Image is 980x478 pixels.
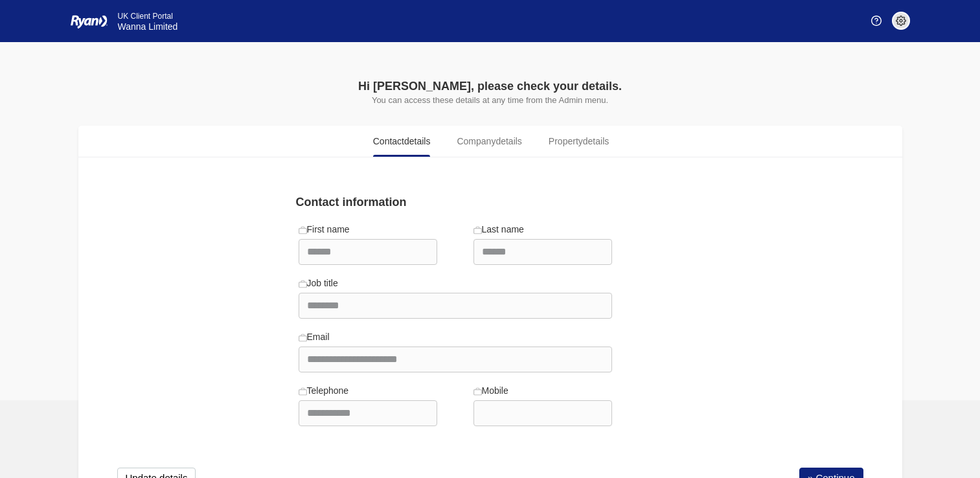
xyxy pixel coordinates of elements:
a: Propertydetails [538,126,620,157]
span: Company [457,135,521,148]
span: UK Client Portal [118,12,173,21]
a: Companydetails [446,126,532,157]
label: Job title [299,277,338,290]
span: details [496,136,521,146]
label: Last name [473,223,524,236]
label: Mobile [473,384,508,398]
span: Contact [373,135,431,148]
label: First name [299,223,350,236]
div: Hi [PERSON_NAME], please check your details. [218,78,762,95]
span: details [583,136,609,146]
p: You can access these details at any time from the Admin menu. [218,95,762,105]
span: Wanna Limited [118,21,178,32]
span: details [404,136,430,146]
label: Email [299,330,330,344]
div: Contact information [288,194,622,211]
span: Property [549,135,609,148]
label: Telephone [299,384,349,398]
a: Contactdetails [362,126,442,157]
img: settings [896,16,906,26]
img: Help [871,16,882,26]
